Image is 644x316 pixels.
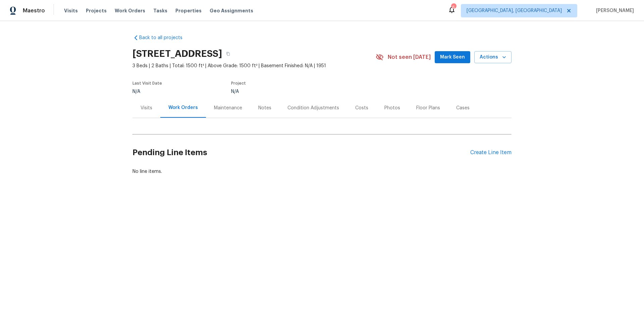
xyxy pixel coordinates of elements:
button: Actions [474,51,512,64]
a: Back to all projects [132,34,197,41]
div: Floor Plans [416,105,440,111]
span: Actions [480,53,506,62]
span: Last Visit Date [132,81,162,85]
span: Properties [175,7,202,14]
div: N/A [132,89,162,94]
span: Tasks [153,8,167,13]
span: 3 Beds | 2 Baths | Total: 1500 ft² | Above Grade: 1500 ft² | Basement Finished: N/A | 1951 [132,63,376,69]
span: [PERSON_NAME] [593,7,634,14]
div: No line items. [132,168,512,175]
span: Visits [64,7,78,14]
div: 6 [451,4,456,11]
button: Copy Address [222,48,234,60]
div: Maintenance [214,105,242,111]
div: Visits [141,105,152,111]
div: Create Line Item [470,149,512,156]
span: Work Orders [115,7,145,14]
div: Condition Adjustments [287,105,339,111]
h2: Pending Line Items [132,137,470,168]
div: Cases [456,105,470,111]
span: Maestro [23,7,45,14]
button: Mark Seen [435,51,470,64]
div: Costs [355,105,368,111]
span: [GEOGRAPHIC_DATA], [GEOGRAPHIC_DATA] [467,7,562,14]
span: Project [231,81,246,85]
span: Geo Assignments [210,7,253,14]
div: Work Orders [168,104,198,111]
span: Not seen [DATE] [388,54,431,61]
span: Mark Seen [440,53,465,62]
div: Notes [258,105,271,111]
h2: [STREET_ADDRESS] [132,50,222,57]
div: Photos [384,105,400,111]
span: Projects [86,7,107,14]
div: N/A [231,89,360,94]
